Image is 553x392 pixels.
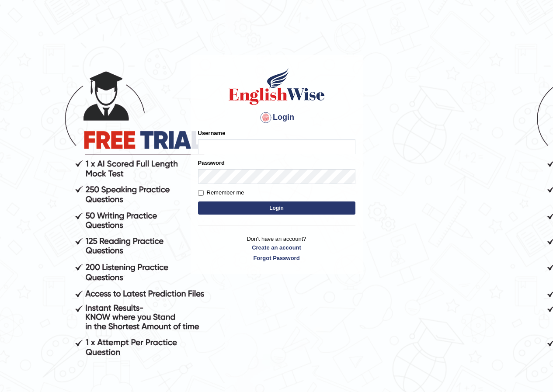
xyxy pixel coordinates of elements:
[198,235,355,262] p: Don't have an account?
[198,201,355,215] button: Login
[198,188,244,197] label: Remember me
[198,254,355,262] a: Forgot Password
[198,111,355,125] h4: Login
[198,190,204,196] input: Remember me
[198,243,355,252] a: Create an account
[198,129,226,137] label: Username
[227,67,327,106] img: Logo of English Wise sign in for intelligent practice with AI
[198,159,225,167] label: Password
